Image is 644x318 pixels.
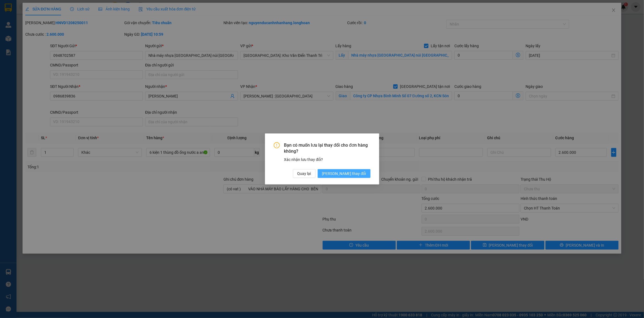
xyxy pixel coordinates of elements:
button: Quay lại [293,169,316,178]
span: Bạn có muốn lưu lại thay đổi cho đơn hàng không? [284,142,371,155]
div: Xác nhận lưu thay đổi? [284,157,371,163]
span: [PERSON_NAME] thay đổi [322,171,366,177]
button: [PERSON_NAME] thay đổi [318,169,371,178]
span: Quay lại [297,171,311,177]
span: exclamation-circle [274,142,280,148]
